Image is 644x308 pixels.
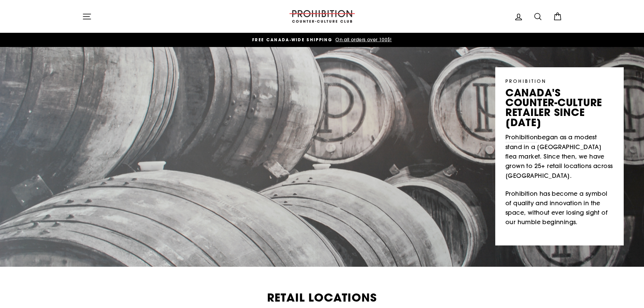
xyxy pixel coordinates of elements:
p: Prohibition has become a symbol of quality and innovation in the space, without ever losing sight... [505,189,614,227]
span: On all orders over 100$! [334,37,392,43]
img: PROHIBITION COUNTER-CULTURE CLUB [288,10,356,23]
span: FREE CANADA-WIDE SHIPPING [252,37,332,43]
a: Prohibition [505,133,538,142]
p: began as a modest stand in a [GEOGRAPHIC_DATA] flea market. Since then, we have grown to 25+ reta... [505,133,614,181]
p: PROHIBITION [505,77,614,85]
a: FREE CANADA-WIDE SHIPPING On all orders over 100$! [84,36,560,44]
h2: Retail Locations [82,292,562,303]
p: canada's counter-culture retailer since [DATE] [505,88,614,127]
